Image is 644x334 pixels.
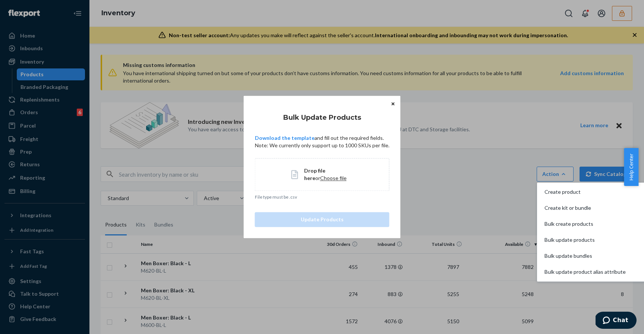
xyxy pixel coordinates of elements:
[18,5,33,12] span: Chat
[544,269,626,274] span: Bulk update product alias attribute
[320,175,347,181] span: Choose file
[255,113,389,122] h4: Bulk Update Products
[544,189,626,195] span: Create product
[389,99,397,107] button: Close
[255,134,389,149] p: and fill out the required fields. Note: We currently only support up to 1000 SKUs per file.
[544,221,626,227] span: Bulk create products
[255,194,389,200] p: File type must be .csv
[304,167,325,181] span: Drop file here
[255,212,389,227] button: Update Products
[315,175,320,181] span: or
[544,253,626,258] span: Bulk update bundles
[544,205,626,211] span: Create kit or bundle
[255,135,315,141] a: Download the template
[544,237,626,243] span: Bulk update products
